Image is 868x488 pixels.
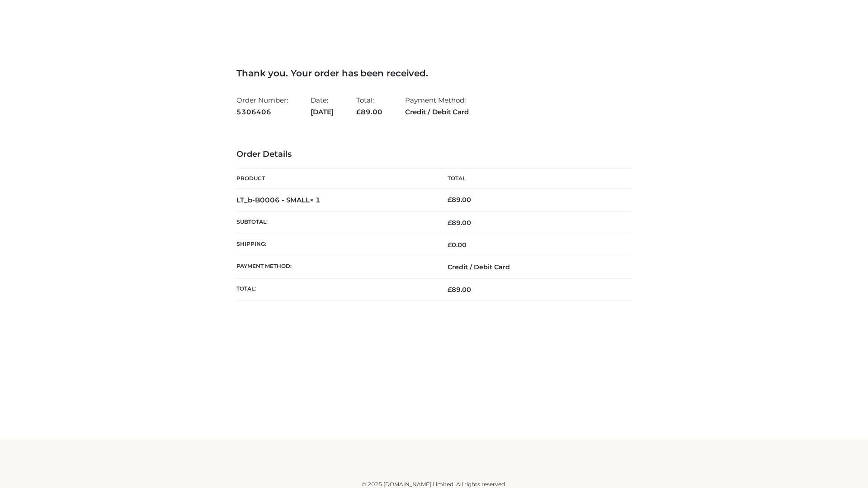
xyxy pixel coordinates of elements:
strong: Credit / Debit Card [405,106,469,118]
span: £ [448,196,452,204]
li: Total: [356,92,382,120]
th: Total: [236,278,434,300]
li: Payment Method: [405,92,469,120]
h3: Order Details [236,150,632,160]
span: 89.00 [448,219,471,227]
li: Date: [311,92,334,120]
span: £ [448,219,452,227]
th: Shipping: [236,234,434,256]
strong: × 1 [310,196,321,204]
h3: Thank you. Your order has been received. [236,68,632,79]
th: Subtotal: [236,211,434,234]
span: £ [356,108,361,116]
span: 89.00 [356,108,382,116]
span: 89.00 [448,286,471,294]
th: Total [434,169,632,189]
bdi: 0.00 [448,241,467,249]
strong: LT_b-B0006 - SMALL [236,196,321,204]
li: Order Number: [236,92,288,120]
strong: 5306406 [236,106,288,118]
span: £ [448,286,452,294]
strong: [DATE] [311,106,334,118]
td: Credit / Debit Card [434,256,632,278]
th: Payment method: [236,256,434,278]
bdi: 89.00 [448,196,471,204]
th: Product [236,169,434,189]
span: £ [448,241,452,249]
